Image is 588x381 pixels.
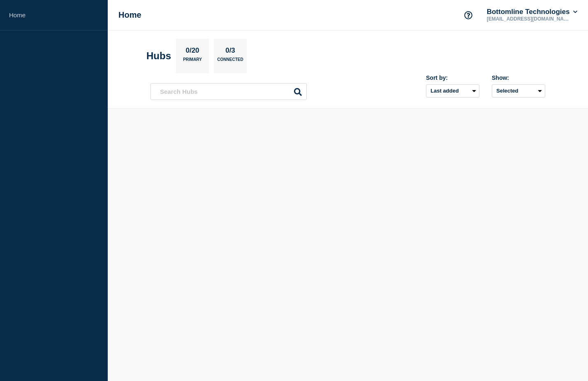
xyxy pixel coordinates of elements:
[222,46,238,57] p: 0/3
[426,74,479,81] div: Sort by:
[492,84,545,98] button: Selected
[485,8,579,16] button: Bottomline Technologies
[460,7,477,24] button: Support
[118,10,141,20] h1: Home
[217,57,243,66] p: Connected
[183,57,202,66] p: Primary
[146,50,171,62] h2: Hubs
[492,74,545,81] div: Show:
[150,83,307,100] input: Search Hubs
[426,84,479,98] select: Sort by
[485,16,571,22] p: [EMAIL_ADDRESS][DOMAIN_NAME]
[183,46,202,57] p: 0/20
